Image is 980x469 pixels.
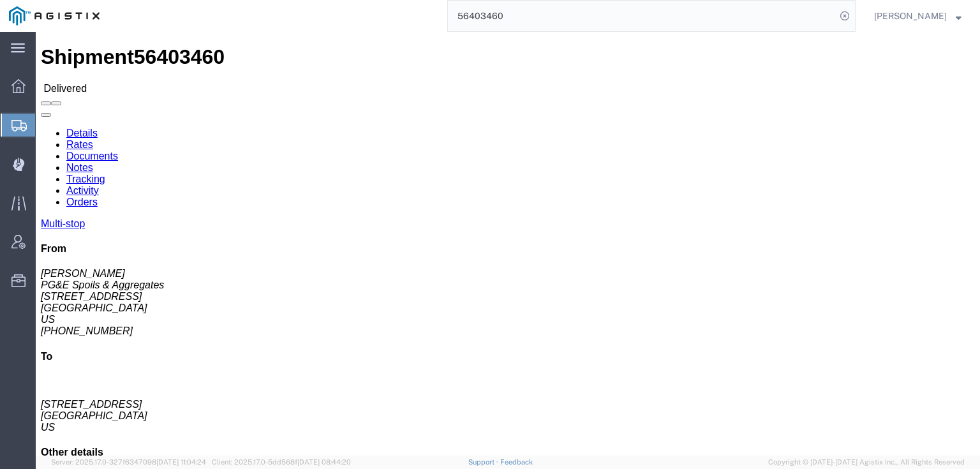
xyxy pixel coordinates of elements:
span: Client: 2025.17.0-5dd568f [212,458,351,466]
button: [PERSON_NAME] [873,8,962,24]
span: [DATE] 08:44:20 [297,458,351,466]
img: logo [9,6,100,26]
a: Feedback [500,458,533,466]
a: Support [468,458,500,466]
span: [DATE] 11:04:24 [156,458,206,466]
span: Server: 2025.17.0-327f6347098 [51,458,206,466]
span: Copyright © [DATE]-[DATE] Agistix Inc., All Rights Reserved [768,457,965,468]
iframe: FS Legacy Container [36,32,980,456]
input: Search for shipment number, reference number [448,1,836,31]
span: Tammy Bray [874,9,947,23]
